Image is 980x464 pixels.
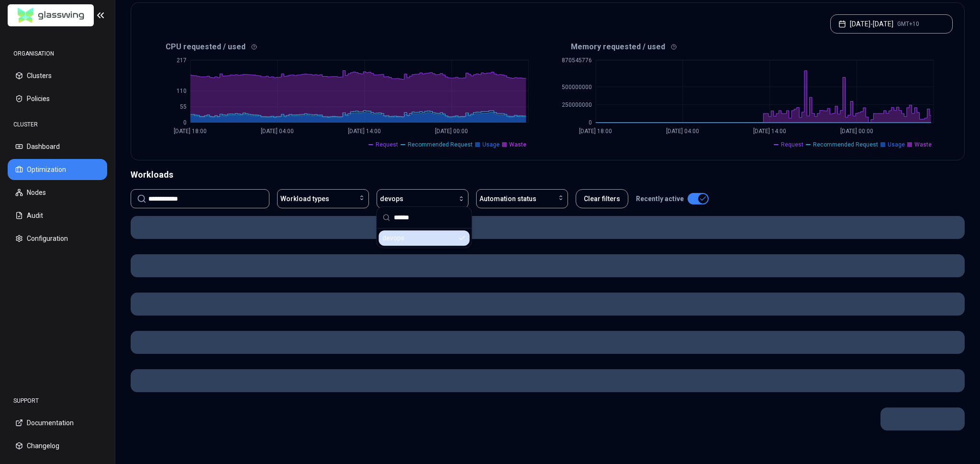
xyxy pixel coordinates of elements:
[261,128,294,135] tspan: [DATE] 04:00
[588,119,591,126] tspan: 0
[479,194,536,204] span: Automation status
[666,128,699,135] tspan: [DATE] 04:00
[8,435,107,456] button: Changelog
[561,102,591,108] tspan: 250000000
[914,141,932,148] span: Waste
[897,20,919,28] span: GMT+10
[579,128,612,135] tspan: [DATE] 18:00
[377,228,471,248] div: Suggestions
[8,88,107,109] button: Policies
[561,84,591,91] tspan: 500000000
[561,57,591,64] tspan: 870545776
[476,189,568,208] button: Automation status
[8,159,107,180] button: Optimization
[753,128,786,135] tspan: [DATE] 14:00
[8,412,107,433] button: Documentation
[14,4,88,27] img: GlassWing
[509,141,526,148] span: Waste
[576,189,628,208] button: Clear filters
[840,128,873,135] tspan: [DATE] 00:00
[143,41,548,53] div: CPU requested / used
[8,228,107,249] button: Configuration
[380,194,403,204] span: devops
[8,65,107,86] button: Clusters
[408,141,473,148] span: Recommended Request
[131,168,965,181] div: Workloads
[482,141,500,148] span: Usage
[813,141,878,148] span: Recommended Request
[888,141,905,148] span: Usage
[377,189,468,208] button: devops
[8,182,107,203] button: Nodes
[8,44,107,63] div: ORGANISATION
[376,141,398,148] span: Request
[382,233,404,243] span: devops
[177,57,187,64] tspan: 217
[180,103,187,110] tspan: 55
[280,194,329,204] span: Workload types
[8,115,107,134] div: CLUSTER
[177,88,187,94] tspan: 110
[277,189,369,208] button: Workload types
[830,14,953,34] button: [DATE]-[DATE]GMT+10
[8,391,107,410] div: SUPPORT
[8,136,107,157] button: Dashboard
[183,119,187,126] tspan: 0
[348,128,381,135] tspan: [DATE] 14:00
[548,41,953,53] div: Memory requested / used
[636,194,684,204] p: Recently active
[174,128,207,135] tspan: [DATE] 18:00
[8,205,107,226] button: Audit
[781,141,803,148] span: Request
[435,128,468,135] tspan: [DATE] 00:00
